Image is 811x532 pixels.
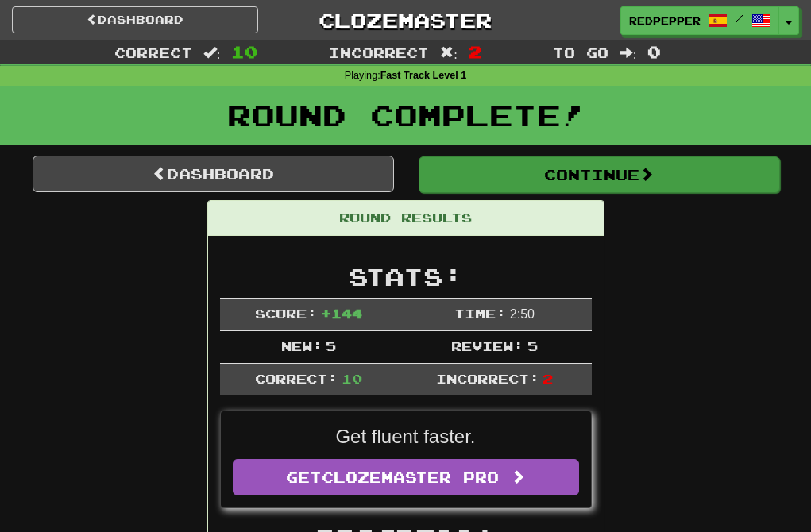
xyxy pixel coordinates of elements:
strong: Fast Track Level 1 [380,70,467,81]
span: 2 [469,42,482,61]
h2: Stats: [220,264,592,290]
div: Round Results [208,201,604,236]
span: New: [281,338,322,353]
span: Incorrect [329,44,429,60]
span: Score: [255,306,317,321]
a: GetClozemaster Pro [233,459,579,495]
span: 10 [342,371,362,386]
a: Clozemaster [282,6,528,34]
span: Correct: [255,371,338,386]
span: + 144 [321,306,362,321]
a: Dashboard [33,156,394,192]
span: Correct [114,44,192,60]
span: Review: [451,338,523,353]
span: Incorrect: [436,371,539,386]
span: 2 [543,371,553,386]
span: : [203,46,221,60]
h1: Round Complete! [6,99,805,131]
p: Get fluent faster. [233,423,579,450]
span: Clozemaster Pro [322,468,499,486]
span: 2 : 50 [510,307,535,321]
span: : [620,46,637,60]
span: redpepper [629,13,701,28]
span: Time: [454,306,506,321]
span: 5 [527,338,538,353]
button: Continue [419,156,780,193]
a: Dashboard [12,6,258,33]
span: : [440,46,458,60]
span: 5 [326,338,336,353]
span: / [736,13,743,24]
a: redpepper / [620,6,779,35]
span: 10 [231,42,258,61]
span: 0 [647,42,661,61]
span: To go [553,44,608,60]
